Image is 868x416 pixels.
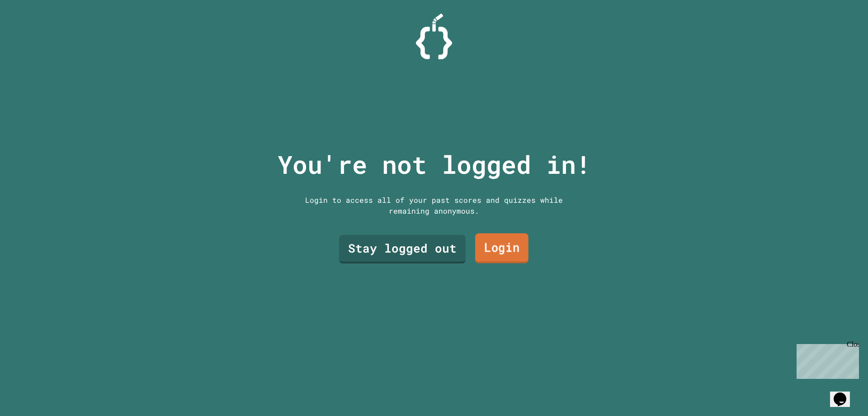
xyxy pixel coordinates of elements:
p: You're not logged in! [278,146,591,183]
iframe: chat widget [830,380,859,407]
img: Logo.svg [416,14,452,59]
iframe: chat widget [793,340,859,379]
div: Login to access all of your past scores and quizzes while remaining anonymous. [298,195,570,216]
div: Chat with us now!Close [4,4,62,57]
a: Login [475,234,528,263]
a: Stay logged out [339,235,466,263]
